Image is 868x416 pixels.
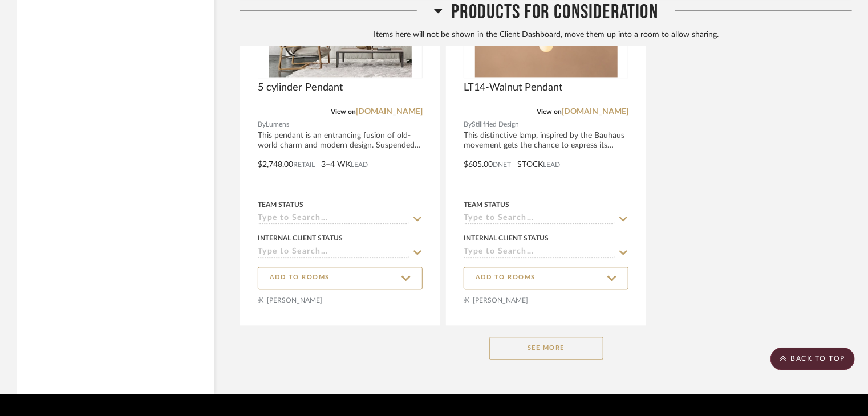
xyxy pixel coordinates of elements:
[489,337,603,360] button: See More
[240,29,852,42] div: Items here will not be shown in the Client Dashboard, move them up into a room to allow sharing.
[331,108,356,115] span: View on
[258,81,343,94] span: 5 cylinder Pendant
[464,233,549,243] div: Internal Client Status
[266,119,289,130] span: Lumens
[770,348,855,370] scroll-to-top-button: BACK TO TOP
[258,199,303,210] div: Team Status
[258,119,266,130] span: By
[270,273,330,283] span: ADD TO ROOMS
[464,81,562,94] span: LT14-Walnut Pendant
[464,214,615,225] input: Type to Search…
[258,214,409,225] input: Type to Search…
[258,267,423,289] button: ADD TO ROOMS
[464,247,615,258] input: Type to Search…
[464,199,509,210] div: Team Status
[356,108,423,116] a: [DOMAIN_NAME]
[562,108,628,116] a: [DOMAIN_NAME]
[464,267,628,289] button: ADD TO ROOMS
[476,273,536,283] span: ADD TO ROOMS
[472,119,519,130] span: Stillfried Design
[258,233,343,243] div: Internal Client Status
[537,108,562,115] span: View on
[258,247,409,258] input: Type to Search…
[464,119,472,130] span: By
